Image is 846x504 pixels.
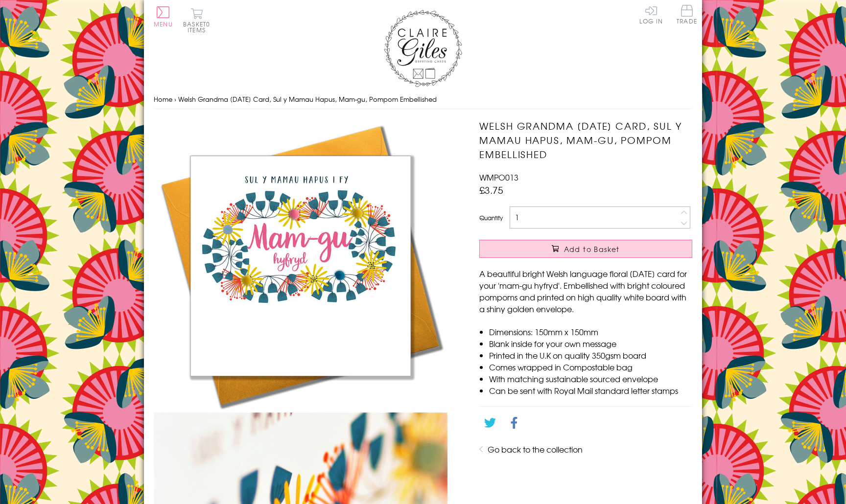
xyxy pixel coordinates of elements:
nav: breadcrumbs [154,90,692,110]
a: Go back to the collection [488,443,583,455]
span: Add to Basket [564,244,620,254]
span: £3.75 [479,183,503,197]
span: Welsh Grandma [DATE] Card, Sul y Mamau Hapus, Mam-gu, Pompom Embellished [178,94,437,104]
a: Log In [639,5,663,24]
a: Home [154,94,172,104]
li: Blank inside for your own message [489,338,692,349]
button: Basket0 items [183,8,210,33]
img: Welsh Grandma Mother's Day Card, Sul y Mamau Hapus, Mam-gu, Pompom Embellished [154,119,447,412]
span: › [174,94,176,104]
label: Quantity [479,213,503,222]
li: Dimensions: 150mm x 150mm [489,326,692,338]
li: Can be sent with Royal Mail standard letter stamps [489,385,692,396]
a: Trade [677,5,697,26]
button: Add to Basket [479,240,692,258]
span: Trade [677,5,697,24]
span: WMPO013 [479,171,518,183]
img: Claire Giles Greetings Cards [384,10,462,87]
li: With matching sustainable sourced envelope [489,373,692,385]
h1: Welsh Grandma [DATE] Card, Sul y Mamau Hapus, Mam-gu, Pompom Embellished [479,119,692,161]
li: Printed in the U.K on quality 350gsm board [489,349,692,361]
span: 0 items [188,20,210,34]
li: Comes wrapped in Compostable bag [489,361,692,373]
p: A beautiful bright Welsh language floral [DATE] card for your 'mam-gu hyfryd'. Embellished with b... [479,268,692,315]
span: Menu [154,20,173,28]
button: Menu [154,6,173,27]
